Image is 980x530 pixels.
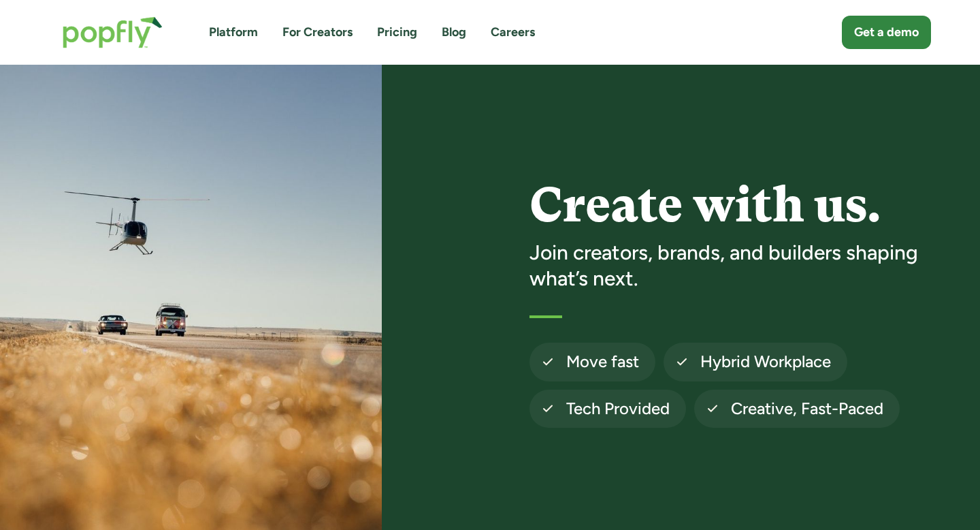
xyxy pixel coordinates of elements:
[49,3,176,62] a: home
[842,16,931,49] a: Get a demo
[566,351,639,373] h4: Move fast
[491,24,535,41] a: Careers
[529,240,941,291] h3: Join creators, brands, and builders shaping what’s next.
[442,24,466,41] a: Blog
[529,179,941,232] h1: Create with us.
[700,351,831,373] h4: Hybrid Workplace
[209,24,258,41] a: Platform
[854,24,919,41] div: Get a demo
[282,24,353,41] a: For Creators
[377,24,417,41] a: Pricing
[731,398,883,420] h4: Creative, Fast-Paced
[566,398,670,420] h4: Tech Provided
